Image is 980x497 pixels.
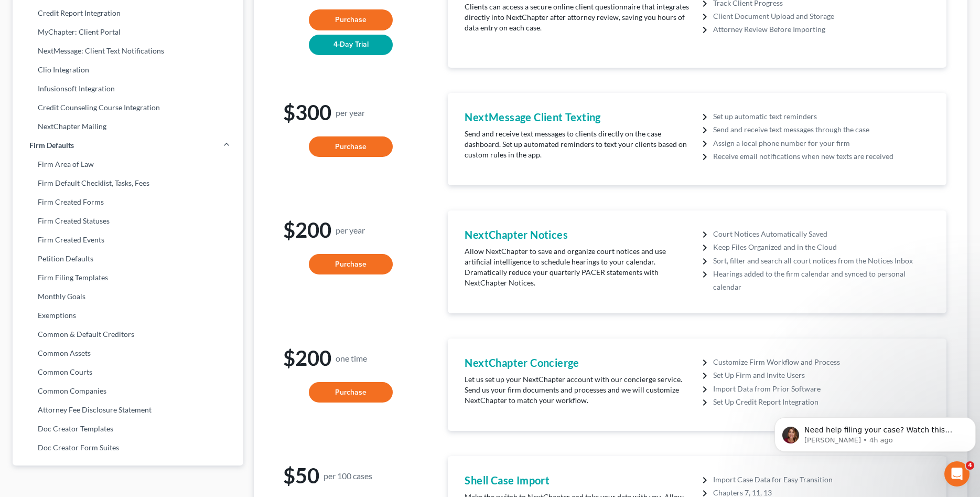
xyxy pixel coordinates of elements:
[465,473,692,488] h4: Shell Case Import
[13,268,243,287] a: Firm Filing Templates
[13,382,243,400] a: Common Companies
[713,240,930,253] li: Keep Files Organized and in the Cloud
[13,23,243,41] a: MyChapter: Client Portal
[713,368,930,382] li: Set Up Firm and Invite Users
[13,212,243,230] a: Firm Created Statuses
[309,254,393,275] button: Purchase
[713,473,930,486] li: Import Case Data for Easy Transition
[713,9,930,23] li: Client Document Upload and Storage
[465,355,692,370] h4: NextChapter Concierge
[13,98,243,117] a: Credit Counseling Course Integration
[336,354,367,363] small: one time
[465,227,692,242] h4: NextChapter Notices
[713,150,930,163] li: Receive email notifications when new texts are received
[13,117,243,136] a: NextChapter Mailing
[13,174,243,193] a: Firm Default Checklist, Tasks, Fees
[13,155,243,174] a: Firm Area of Law
[465,129,692,160] p: Send and receive text messages to clients directly on the case dashboard. Set up automated remind...
[13,136,243,155] a: Firm Defaults
[34,40,192,50] p: Message from Katie, sent 4h ago
[13,438,243,457] a: Doc Creator Form Suites
[713,110,930,123] li: Set up automatic text reminders
[13,41,243,60] a: NextMessage: Client Text Notifications
[283,347,418,369] h1: $200
[465,2,692,33] p: Clients can access a secure online client questionnaire that integrates directly into NextChapter...
[336,226,365,235] small: per year
[13,363,243,382] a: Common Courts
[309,9,393,30] button: Purchase
[713,395,930,408] li: Set Up Credit Report Integration
[13,419,243,438] a: Doc Creator Templates
[713,267,930,293] li: Hearings added to the firm calendar and synced to personal calendar
[13,249,243,268] a: Petition Defaults
[309,136,393,157] button: Purchase
[283,464,418,487] h1: $50
[713,382,930,395] li: Import Data from Prior Software
[713,355,930,368] li: Customize Firm Workflow and Process
[713,254,930,267] li: Sort, filter and search all court notices from the Notices Inbox
[13,325,243,344] a: Common & Default Creditors
[713,136,930,150] li: Assign a local phone number for your firm
[13,79,243,98] a: Infusionsoft Integration
[34,30,185,91] span: Need help filing your case? Watch this video! Still need help? Here are two articles with instruc...
[465,246,692,288] p: Allow NextChapter to save and organize court notices and use artificial intelligence to schedule ...
[944,461,970,487] iframe: Intercom live chat
[966,461,974,470] span: 4
[324,471,372,480] small: per 100 cases
[283,219,418,241] h1: $200
[309,35,393,56] button: 4-Day Trial
[465,110,692,124] h4: NextMessage Client Texting
[13,400,243,419] a: Attorney Fee Disclosure Statement
[713,123,930,136] li: Send and receive text messages through the case
[13,193,243,212] a: Firm Created Forms
[13,287,243,306] a: Monthly Goals
[465,374,692,406] p: Let us set up your NextChapter account with our concierge service. Send us your firm documents an...
[29,140,74,151] span: Firm Defaults
[13,4,243,23] a: Credit Report Integration
[283,101,418,124] h1: $300
[713,23,930,36] li: Attorney Review Before Importing
[13,344,243,363] a: Common Assets
[309,382,393,403] button: Purchase
[770,395,980,469] iframe: Intercom notifications message
[13,60,243,79] a: Clio Integration
[713,227,930,240] li: Court Notices Automatically Saved
[13,306,243,325] a: Exemptions
[336,108,365,117] small: per year
[13,230,243,249] a: Firm Created Events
